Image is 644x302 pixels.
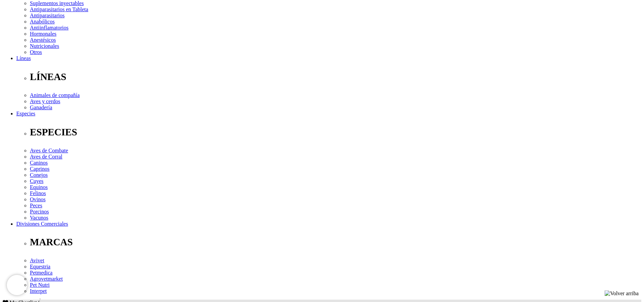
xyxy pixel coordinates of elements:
a: Felinos [30,190,46,196]
a: Peces [30,203,42,208]
a: Cuyes [30,178,43,184]
a: Caninos [30,160,48,166]
a: Pet Nutri [30,282,50,288]
a: Aves de Combate [30,148,68,153]
a: Ganadería [30,105,52,110]
img: Volver arriba [605,290,639,297]
p: MARCAS [30,237,641,248]
a: Avivet [30,258,44,263]
a: Equinos [30,184,48,190]
a: Porcinos [30,209,49,214]
a: Nutricionales [30,43,59,49]
a: Agrovetmarket [30,276,63,282]
a: Suplementos inyectables [30,0,84,6]
p: ESPECIES [30,127,641,138]
a: Petmedica [30,270,53,276]
p: LÍNEAS [30,71,641,82]
a: Hormonales [30,31,56,37]
a: Otros [30,49,42,55]
a: Antiinflamatorios [30,25,69,31]
a: Antiparasitarios [30,13,65,18]
a: Líneas [16,55,31,61]
a: Anabólicos [30,19,55,24]
a: Anestésicos [30,37,56,43]
a: Especies [16,111,35,116]
a: Aves de Corral [30,154,62,159]
a: Vacunos [30,215,48,221]
iframe: Brevo live chat [7,275,27,295]
a: Antiparasitarios en Tableta [30,6,88,12]
a: Aves y cerdos [30,98,60,104]
a: Caprinos [30,166,50,172]
a: Equestria [30,264,50,269]
a: Conejos [30,172,48,178]
a: Animales de compañía [30,92,80,98]
a: Divisiones Comerciales [16,221,68,227]
a: Ovinos [30,196,45,202]
a: Interpet [30,288,47,294]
